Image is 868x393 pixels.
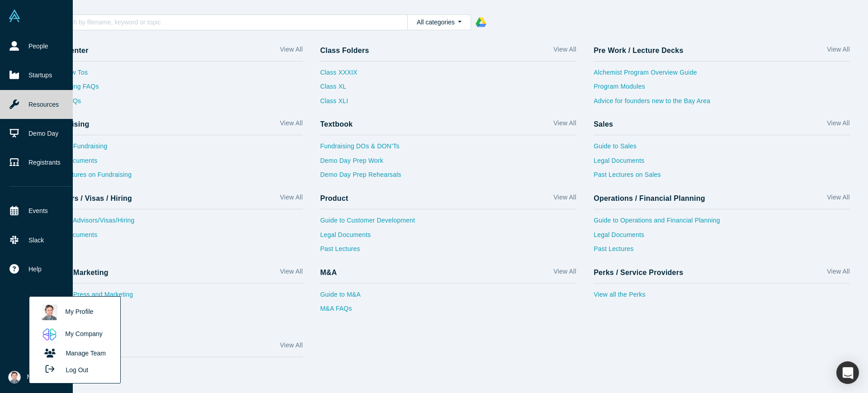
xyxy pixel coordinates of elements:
[407,14,471,30] button: All categories
[594,46,683,55] h4: Pre Work / Lecture Decks
[47,364,303,378] a: Visit our videos library
[320,268,337,277] h4: M&A
[37,323,112,346] a: My Company
[37,361,91,378] button: Log Out
[47,68,303,82] a: Vault How Tos
[320,46,369,55] h4: Class Folders
[594,68,850,82] a: Alchemist Program Overview Guide
[827,45,849,58] a: View All
[280,118,302,132] a: View All
[47,304,303,318] a: Community Posts
[8,371,21,384] img: Andres Valdivieso's Account
[280,193,302,206] a: View All
[28,265,42,274] span: Help
[320,290,576,304] a: Guide to M&A
[37,346,112,361] a: Manage Team
[280,267,302,280] a: View All
[553,267,576,280] a: View All
[553,193,576,206] a: View All
[594,156,850,170] a: Legal Documents
[47,142,303,156] a: Guide to Fundraising
[8,371,60,384] button: My Account
[320,194,348,203] h4: Product
[320,120,353,128] h4: Textbook
[47,82,303,96] a: Fundraising FAQs
[320,230,576,245] a: Legal Documents
[827,267,849,280] a: View All
[47,170,303,185] a: Past Lectures on Fundraising
[594,290,850,304] a: View all the Perks
[320,170,576,185] a: Demo Day Prep Rehearsals
[827,118,849,132] a: View All
[320,216,576,230] a: Guide to Customer Development
[47,96,303,111] a: Sales FAQs
[553,118,576,132] a: View All
[594,170,850,185] a: Past Lectures on Sales
[594,244,850,259] a: Past Lectures
[594,82,850,96] a: Program Modules
[320,304,576,318] a: M&A FAQs
[594,216,850,230] a: Guide to Operations and Financial Planning
[42,327,57,342] img: Kaspix's profile
[320,156,576,170] a: Demo Day Prep Work
[594,120,613,128] h4: Sales
[47,156,303,170] a: Legal Documents
[594,230,850,245] a: Legal Documents
[47,290,303,304] a: Guide to Press and Marketing
[8,9,21,22] img: Alchemist Vault Logo
[47,318,303,333] a: Alchemist Logo Assets
[594,268,683,277] h4: Perks / Service Providers
[42,304,57,320] img: Andres Valdivieso's profile
[553,45,576,58] a: View All
[47,216,303,230] a: Guide to Advisors/Visas/Hiring
[56,16,407,28] input: Search by filename, keyword or topic
[320,244,576,259] a: Past Lectures
[594,96,850,111] a: Advice for founders new to the Bay Area
[594,194,705,203] h4: Operations / Financial Planning
[27,372,60,382] span: My Account
[320,96,357,111] a: Class XLI
[827,193,849,206] a: View All
[47,268,108,277] h4: Press / Marketing
[320,82,357,96] a: Class XL
[47,194,132,203] h4: Advisors / Visas / Hiring
[320,142,576,156] a: Fundraising DOs & DON’Ts
[280,45,302,58] a: View All
[47,230,303,245] a: Legal Documents
[594,142,850,156] a: Guide to Sales
[280,341,302,354] a: View All
[37,301,112,323] a: My Profile
[320,68,357,82] a: Class XXXIX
